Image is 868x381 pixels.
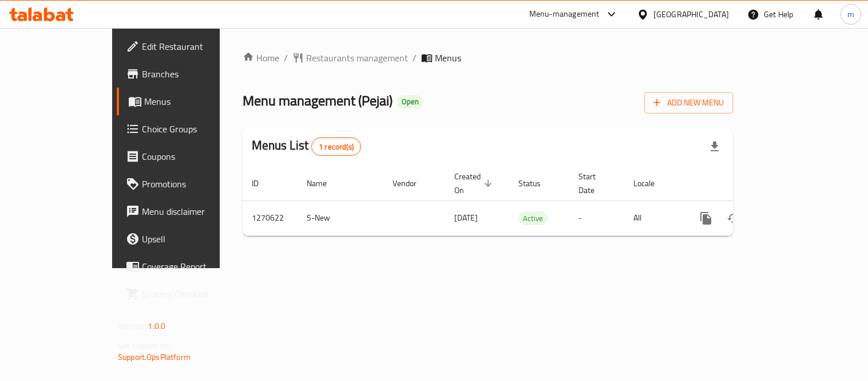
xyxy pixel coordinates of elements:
span: Status [518,176,556,190]
div: [GEOGRAPHIC_DATA] [653,8,729,21]
span: Upsell [142,232,248,246]
td: S-New [298,201,383,235]
span: Restaurants management [306,51,408,65]
nav: breadcrumb [243,51,733,65]
span: Vendor [393,176,431,190]
a: Choice Groups [117,115,257,143]
span: Menu management ( Pejai ) [243,88,393,113]
span: 1.0.0 [148,319,165,333]
span: Open [397,97,423,107]
span: Get support on: [118,338,171,353]
button: Add New Menu [644,92,733,113]
li: / [284,51,288,65]
span: ID [252,176,274,190]
span: Start Date [578,170,611,197]
span: 1 record(s) [312,142,360,152]
span: Menus [144,95,248,108]
a: Home [243,51,279,65]
td: - [569,201,624,235]
a: Restaurants management [292,51,408,65]
li: / [413,51,417,65]
div: Total records count [311,138,361,156]
td: 1270622 [243,201,298,235]
span: Version: [118,319,146,333]
div: Menu-management [529,7,600,21]
a: Menus [117,88,257,115]
button: more [692,205,720,232]
a: Coupons [117,143,257,170]
span: Locale [633,176,669,190]
span: Coupons [142,150,248,163]
a: Branches [117,60,257,88]
span: Choice Groups [142,122,248,136]
td: All [624,201,683,235]
span: Branches [142,67,248,81]
span: Menu disclaimer [142,205,248,218]
a: Grocery Checklist [117,280,257,308]
span: m [847,8,854,21]
span: Grocery Checklist [142,287,248,301]
span: Coverage Report [142,260,248,273]
table: enhanced table [243,166,811,236]
span: Active [518,212,548,225]
span: Created On [454,170,496,197]
div: Export file [701,133,728,160]
a: Support.OpsPlatform [118,349,191,364]
span: Menus [435,51,461,65]
div: Active [518,211,548,225]
a: Edit Restaurant [117,33,257,60]
span: Edit Restaurant [142,40,248,53]
a: Upsell [117,225,257,253]
span: Add New Menu [653,96,724,110]
div: Open [397,95,423,109]
a: Coverage Report [117,253,257,280]
span: Name [307,176,342,190]
h2: Menus List [252,137,361,156]
span: Promotions [142,177,248,191]
a: Menu disclaimer [117,198,257,225]
span: [DATE] [454,210,478,225]
a: Promotions [117,170,257,198]
th: Actions [683,166,811,201]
